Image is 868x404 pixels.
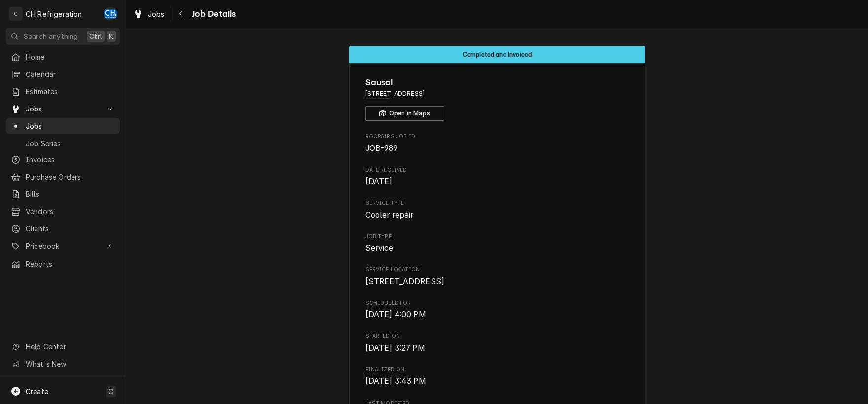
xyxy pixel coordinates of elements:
div: CH Refrigeration [26,9,82,19]
span: Service [365,243,394,253]
span: Purchase Orders [26,172,115,182]
span: K [109,31,113,41]
span: What's New [26,359,114,369]
span: Roopairs Job ID [365,143,629,154]
span: Scheduled For [365,299,629,307]
button: Search anythingCtrlK [6,28,120,45]
div: Started On [365,332,629,354]
span: Pricebook [26,241,100,251]
span: Service Type [365,209,629,221]
span: [DATE] 4:00 PM [365,310,426,319]
a: Job Series [6,135,120,151]
div: Service Location [365,266,629,287]
a: Vendors [6,203,120,220]
span: Jobs [26,121,115,131]
span: Service Type [365,199,629,207]
span: Started On [365,342,629,354]
a: Calendar [6,66,120,82]
span: [STREET_ADDRESS] [365,277,445,286]
span: Date Received [365,176,629,187]
span: Address [365,89,629,98]
span: Cooler repair [365,210,414,220]
span: Home [26,52,115,62]
div: Service Type [365,199,629,220]
a: Jobs [129,6,169,22]
a: Go to Jobs [6,101,120,117]
span: [DATE] 3:27 PM [365,343,425,353]
span: Name [365,76,629,89]
div: Date Received [365,166,629,187]
a: Estimates [6,83,120,100]
span: Jobs [26,104,100,114]
span: Job Type [365,242,629,254]
span: Completed and Invoiced [463,51,532,58]
span: Roopairs Job ID [365,133,629,141]
span: Service Location [365,266,629,274]
span: Job Series [26,138,115,148]
span: Calendar [26,69,115,79]
span: Search anything [24,31,78,41]
span: Ctrl [89,31,102,41]
div: Finalized On [365,366,629,387]
span: Service Location [365,276,629,288]
span: Job Type [365,233,629,241]
a: Purchase Orders [6,169,120,185]
span: Started On [365,332,629,340]
span: Date Received [365,166,629,174]
a: Go to Pricebook [6,238,120,254]
div: Roopairs Job ID [365,133,629,154]
button: Open in Maps [365,106,444,121]
a: Invoices [6,151,120,168]
span: Jobs [148,9,165,19]
span: Invoices [26,154,115,165]
a: Go to What's New [6,356,120,372]
a: Go to Help Center [6,338,120,355]
span: Estimates [26,86,115,97]
span: Clients [26,223,115,234]
a: Bills [6,186,120,202]
a: Clients [6,220,120,237]
span: Job Details [189,7,236,21]
span: [DATE] [365,177,393,186]
span: C [108,386,113,397]
div: Chris Hiraga's Avatar [104,7,117,21]
span: Scheduled For [365,309,629,321]
span: [DATE] 3:43 PM [365,376,426,386]
div: CH Refrigeration's Avatar [9,7,23,21]
div: Client Information [365,76,629,121]
span: Reports [26,259,115,269]
span: Create [26,387,48,396]
span: Finalized On [365,375,629,387]
div: C [9,7,23,21]
a: Home [6,49,120,65]
span: Finalized On [365,366,629,374]
span: Help Center [26,341,114,352]
div: Job Type [365,233,629,254]
span: JOB-989 [365,144,398,153]
span: Bills [26,189,115,199]
span: Vendors [26,206,115,217]
a: Reports [6,256,120,272]
div: CH [104,7,117,21]
div: Status [349,46,645,63]
div: Scheduled For [365,299,629,321]
button: Navigate back [173,6,189,22]
a: Jobs [6,118,120,134]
